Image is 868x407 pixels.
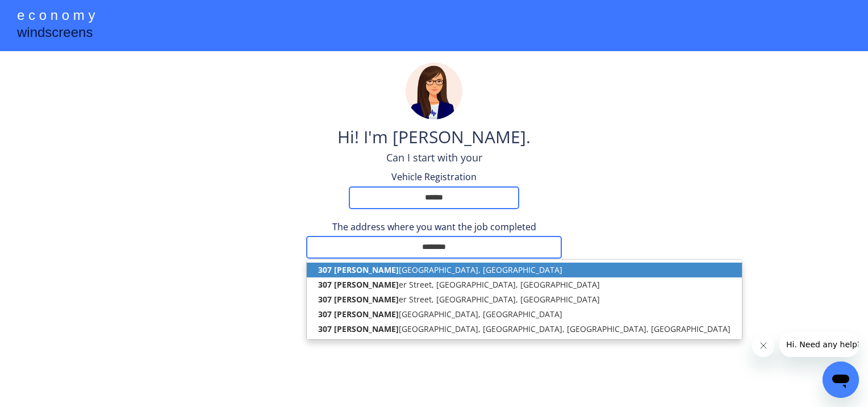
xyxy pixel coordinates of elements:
[823,362,859,398] iframe: Button to launch messaging window
[318,309,399,319] strong: 307 [PERSON_NAME]
[17,6,95,27] div: e c o n o m y
[307,322,742,337] p: [GEOGRAPHIC_DATA], [GEOGRAPHIC_DATA], [GEOGRAPHIC_DATA], [GEOGRAPHIC_DATA]
[318,323,399,334] strong: 307 [PERSON_NAME]
[17,23,93,45] div: windscreens
[318,279,399,290] strong: 307 [PERSON_NAME]
[386,151,482,165] div: Can I start with your
[406,63,462,119] img: madeline.png
[752,334,775,357] iframe: Close message
[307,263,742,277] p: [GEOGRAPHIC_DATA], [GEOGRAPHIC_DATA]
[377,171,491,183] div: Vehicle Registration
[779,332,859,357] iframe: Message from company
[307,292,742,307] p: er Street, [GEOGRAPHIC_DATA], [GEOGRAPHIC_DATA]
[318,294,399,305] strong: 307 [PERSON_NAME]
[337,125,531,151] div: Hi! I'm [PERSON_NAME].
[307,277,742,292] p: er Street, [GEOGRAPHIC_DATA], [GEOGRAPHIC_DATA]
[318,264,399,275] strong: 307 [PERSON_NAME]
[7,8,82,17] span: Hi. Need any help?
[306,221,562,233] div: The address where you want the job completed
[307,307,742,322] p: [GEOGRAPHIC_DATA], [GEOGRAPHIC_DATA]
